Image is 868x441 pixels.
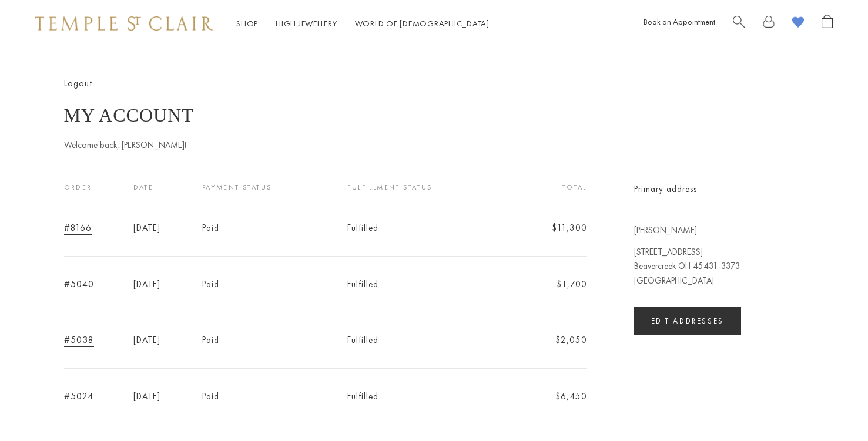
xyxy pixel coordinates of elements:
a: World of [DEMOGRAPHIC_DATA]World of [DEMOGRAPHIC_DATA] [355,18,490,29]
td: [DATE] [128,257,196,313]
td: $2,050 [514,312,587,369]
td: Fulfilled [341,200,514,257]
a: Search [733,15,745,33]
td: Fulfilled [341,257,514,313]
a: Book an Appointment [644,16,715,27]
h1: My account [64,105,805,126]
img: Temple St. Clair [35,16,213,31]
td: $11,300 [514,200,587,257]
td: Fulfilled [341,312,514,369]
td: Paid [196,369,342,425]
a: High JewelleryHigh Jewellery [276,18,337,29]
th: Order [64,182,128,200]
p: [STREET_ADDRESS] Beavercreek OH 45431-3373 [GEOGRAPHIC_DATA] [634,223,805,288]
a: #8166 [64,221,92,234]
td: Paid [196,312,342,369]
a: #5040 [64,278,94,291]
span: [PERSON_NAME] [634,223,697,238]
a: Open Shopping Bag [822,15,833,33]
td: [DATE] [128,369,196,425]
td: Paid [196,257,342,313]
p: Welcome back, [PERSON_NAME]! [64,138,376,153]
a: Logout [64,77,92,90]
td: $6,450 [514,369,587,425]
a: Edit addresses [634,307,741,335]
th: Date [128,182,196,200]
a: #5038 [64,334,94,346]
td: [DATE] [128,200,196,257]
a: #5024 [64,390,93,403]
a: ShopShop [236,18,258,29]
th: Payment status [196,182,342,200]
td: [DATE] [128,312,196,369]
td: $1,700 [514,257,587,313]
a: View Wishlist [792,15,804,33]
th: Total [514,182,587,200]
th: Fulfillment status [341,182,514,200]
td: Paid [196,200,342,257]
td: Fulfilled [341,369,514,425]
nav: Main navigation [236,16,490,31]
h2: Primary address [634,182,805,203]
